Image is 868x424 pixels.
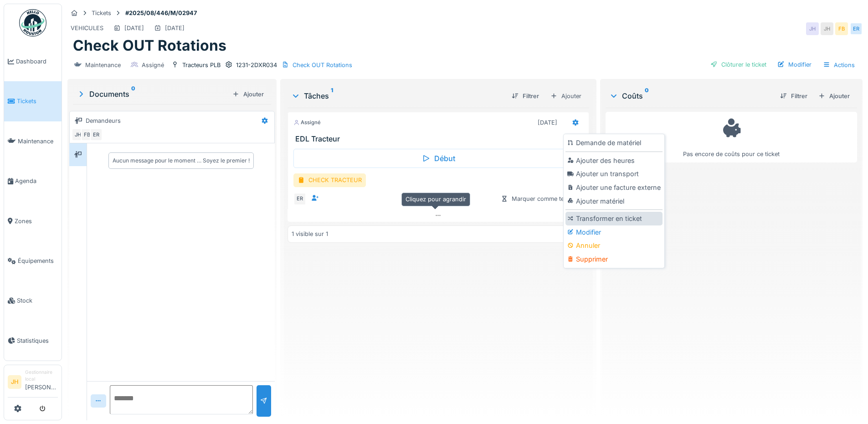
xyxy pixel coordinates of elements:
div: ER [293,193,306,205]
div: ER [850,22,863,35]
div: [DATE] [165,24,185,32]
span: Tickets [17,97,58,105]
sup: 0 [645,90,649,101]
span: Équipements [18,256,58,265]
div: Modifier [565,225,663,239]
div: Ajouter [815,90,853,102]
div: Marquer comme terminé [497,193,583,205]
div: Transformer en ticket [565,212,663,225]
span: Maintenance [18,137,58,146]
div: Gestionnaire local [25,369,58,383]
sup: 1 [331,90,333,101]
div: Documents [77,89,229,99]
div: Annuler [565,239,663,252]
h3: EDL Tracteur [295,135,585,143]
div: Ajouter un transport [565,167,663,181]
span: Zones [15,217,58,225]
div: Cliquez pour agrandir [401,193,470,206]
div: Demandeurs [86,116,121,125]
div: JH [821,22,833,35]
div: FB [835,22,848,35]
div: Ajouter des heures [565,154,663,168]
div: Filtrer [508,90,543,102]
div: FB [81,128,93,141]
div: Modifier [774,58,815,71]
li: [PERSON_NAME] [25,369,58,395]
div: Ajouter matériel [565,194,663,208]
sup: 0 [131,89,135,99]
div: [DATE] [124,24,144,32]
div: Clôturer le ticket [707,58,770,71]
div: Ajouter une facture externe [565,181,663,194]
img: Badge_color-CXgf-gQk.svg [19,9,46,37]
div: Tracteurs PLB [182,61,221,69]
span: Agenda [15,177,58,185]
div: Assigné [293,119,321,126]
strong: #2025/08/446/M/02947 [122,9,200,17]
div: Ajouter [229,88,267,100]
div: ER [90,128,103,141]
div: Maintenance [85,61,121,69]
h1: Check OUT Rotations [73,37,226,54]
div: 1231-2DXR034 [236,61,277,69]
div: Supprimer [565,252,663,266]
span: Statistiques [17,336,58,345]
div: Check OUT Rotations [293,61,352,69]
div: Tâches [291,90,504,101]
div: CHECK TRACTEUR [293,173,366,187]
div: Filtrer [776,90,811,102]
div: Assigné [142,61,164,69]
div: JH [806,22,819,35]
div: 1 visible sur 1 [292,230,328,238]
div: VEHICULES [71,24,103,32]
div: JH [72,128,84,141]
div: Actions [819,58,859,72]
div: Demande de matériel [565,136,663,150]
div: Tickets [92,9,111,17]
span: Dashboard [16,57,58,66]
span: Stock [17,296,58,305]
div: Pas encore de coûts pour ce ticket [611,116,851,158]
li: JH [8,375,21,389]
div: Aucun message pour le moment … Soyez le premier ! [113,157,250,165]
div: Ajouter [546,89,586,103]
div: Coûts [609,90,773,101]
div: Début [293,149,583,168]
div: [DATE] [538,118,557,127]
